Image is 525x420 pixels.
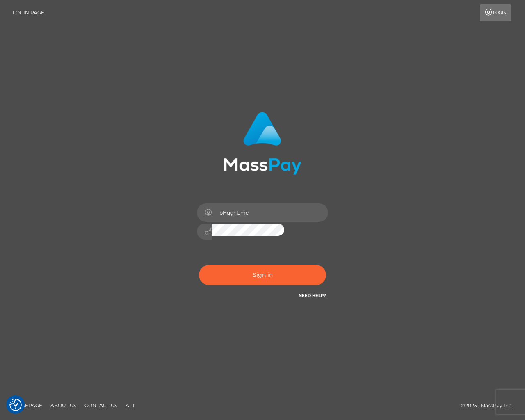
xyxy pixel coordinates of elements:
[299,293,326,298] a: Need Help?
[122,399,138,412] a: API
[81,399,121,412] a: Contact Us
[480,4,511,21] a: Login
[9,399,22,411] img: Revisit consent button
[224,112,301,175] img: MassPay Login
[47,399,80,412] a: About Us
[13,4,44,21] a: Login Page
[199,265,326,285] button: Sign in
[9,399,22,411] button: Consent Preferences
[461,401,519,410] div: © 2025 , MassPay Inc.
[212,203,328,222] input: Username...
[9,399,46,412] a: Homepage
